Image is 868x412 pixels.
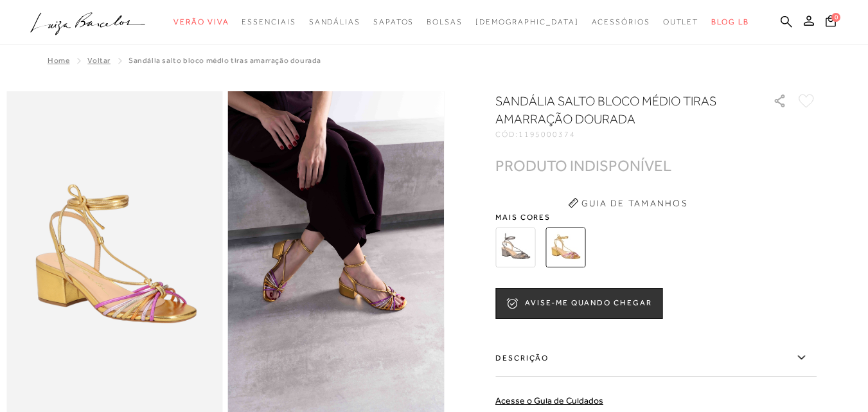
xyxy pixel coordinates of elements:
img: SANDÁLIA SALTO BLOCO MÉDIO TIRAS AMARRAÇÃO DOURADA [545,228,585,267]
img: SANDÁLIA SALTO BLOCO MÉDIO TIRAS AMARRAÇÃO CHUMBO [495,228,535,267]
span: Essenciais [242,17,296,26]
a: noSubCategoriesText [242,10,296,34]
button: 0 [822,14,840,31]
a: noSubCategoriesText [592,10,650,34]
a: Voltar [87,56,111,65]
a: noSubCategoriesText [475,10,579,34]
a: noSubCategoriesText [173,10,229,34]
h1: SANDÁLIA SALTO BLOCO MÉDIO TIRAS AMARRAÇÃO DOURADA [495,92,736,128]
span: 1195000374 [518,130,576,139]
span: Sapatos [373,17,414,26]
span: Outlet [663,17,699,26]
span: Sandálias [309,17,360,26]
a: BLOG LB [711,10,748,34]
span: [DEMOGRAPHIC_DATA] [475,17,579,26]
span: Mais cores [495,213,817,221]
span: SANDÁLIA SALTO BLOCO MÉDIO TIRAS AMARRAÇÃO DOURADA [128,56,321,65]
a: Acesse o Guia de Cuidados [495,395,603,406]
a: noSubCategoriesText [427,10,463,34]
span: Bolsas [427,17,463,26]
a: noSubCategoriesText [373,10,414,34]
a: Home [48,56,69,65]
span: Acessórios [592,17,650,26]
label: Descrição [495,339,817,377]
span: Verão Viva [173,17,229,26]
button: Guia de Tamanhos [563,193,692,213]
a: noSubCategoriesText [309,10,360,34]
a: noSubCategoriesText [663,10,699,34]
span: 0 [831,13,840,22]
button: AVISE-ME QUANDO CHEGAR [495,288,662,319]
div: CÓD: [495,130,752,138]
span: BLOG LB [711,17,748,26]
div: PRODUTO INDISPONÍVEL [495,159,671,172]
